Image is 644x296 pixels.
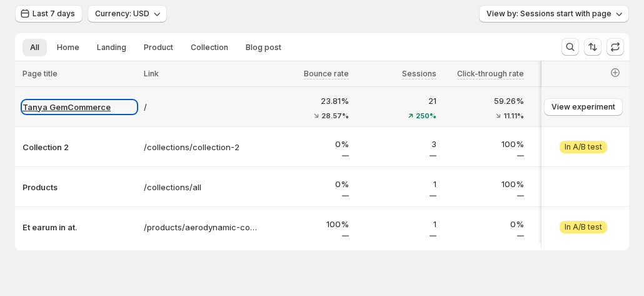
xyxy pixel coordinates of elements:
a: / [144,101,261,113]
button: Currency: USD [88,5,167,23]
p: 0% [531,218,611,230]
a: /collections/all [144,181,261,193]
p: 1 [356,178,436,190]
p: 100% [269,218,349,230]
p: 0% [269,138,349,150]
button: Et earum in at. [23,221,136,233]
span: In A/B test [565,222,602,232]
a: /collections/collection-2 [144,141,261,153]
button: View experiment [544,98,623,116]
button: View by: Sessions start with page [479,5,629,23]
p: 1 [356,218,436,230]
button: Search and filter results [561,38,579,56]
span: Bounce rate [304,69,349,79]
span: Page title [23,69,58,78]
span: Link [144,69,159,78]
p: 52.38% [531,94,611,107]
span: Last 7 days [33,9,75,19]
p: 21 [356,94,436,107]
p: 0% [269,178,349,190]
span: 250% [416,112,436,120]
span: In A/B test [565,142,602,152]
p: 0% [444,218,524,230]
span: View by: Sessions start with page [486,9,611,19]
span: Product [144,43,173,53]
p: 100% [444,138,524,150]
button: Tanya GemCommerce [23,101,136,113]
button: Sort the results [584,38,601,56]
button: Collection 2 [23,141,136,153]
span: 28.57% [321,112,349,120]
span: Sessions [402,69,436,79]
span: Home [57,43,79,53]
p: 23.81% [269,94,349,107]
p: 59.26% [444,94,524,107]
a: /products/aerodynamic-concrete-knife [144,221,261,233]
span: Blog post [246,43,281,53]
span: Click-through rate [457,69,524,79]
p: 100% [531,138,611,150]
span: View experiment [551,102,615,112]
p: 3 [356,138,436,150]
span: Currency: USD [95,9,149,19]
span: Landing [97,43,126,53]
p: 0% [531,178,611,190]
button: Last 7 days [15,5,83,23]
p: 100% [444,178,524,190]
span: Collection [191,43,228,53]
span: All [30,43,39,53]
span: 11.11% [503,112,524,120]
button: Products [23,181,136,193]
